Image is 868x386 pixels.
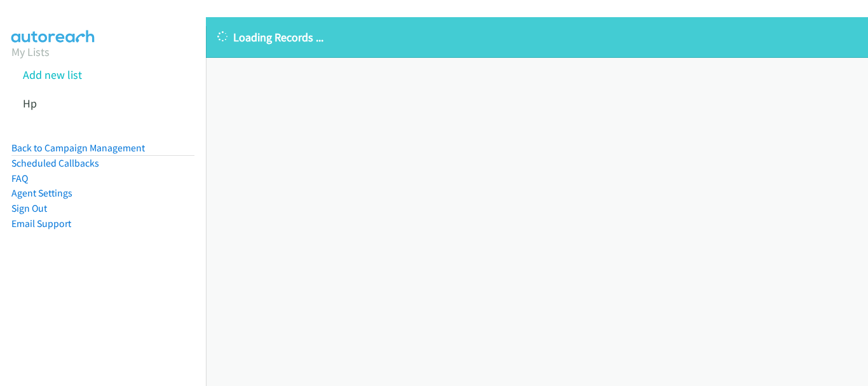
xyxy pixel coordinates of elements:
[11,172,28,184] a: FAQ
[11,142,145,154] a: Back to Campaign Management
[11,202,47,214] a: Sign Out
[11,45,50,59] a: My Lists
[217,29,857,46] p: Loading Records ...
[11,187,72,199] a: Agent Settings
[23,67,82,82] a: Add new list
[23,96,37,111] a: Hp
[11,157,99,169] a: Scheduled Callbacks
[11,217,71,230] a: Email Support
